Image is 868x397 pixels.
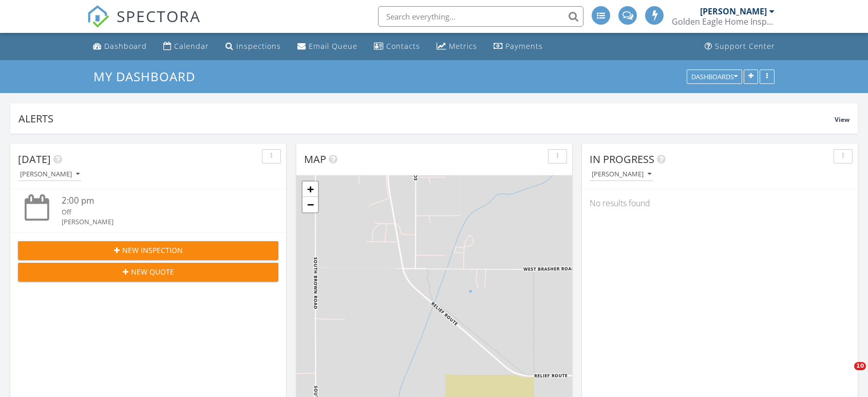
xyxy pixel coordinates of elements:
a: Inspections [221,37,285,56]
div: Email Queue [309,41,357,51]
div: Inspections [236,41,281,51]
span: SPECTORA [117,5,201,27]
a: Calendar [159,37,213,56]
a: Zoom out [303,197,318,212]
div: [PERSON_NAME] [592,171,651,178]
span: In Progress [590,152,654,166]
div: 2:00 pm [62,194,257,207]
div: Dashboard [104,41,147,51]
a: My Dashboard [93,68,204,85]
div: Calendar [174,41,209,51]
a: Metrics [432,37,481,56]
span: New Quote [131,266,174,277]
div: Alerts [18,112,835,125]
div: Metrics [449,41,477,51]
div: Golden Eagle Home Inspection, LLC [672,16,775,27]
button: [PERSON_NAME] [590,168,653,182]
div: [PERSON_NAME] [700,6,767,16]
div: Dashboards [691,73,738,80]
a: Email Queue [293,37,362,56]
button: New Inspection [18,241,278,260]
a: Payments [489,37,547,56]
div: [PERSON_NAME] [20,171,80,178]
span: View [835,115,850,124]
a: SPECTORA [87,14,201,35]
div: Off [62,207,257,217]
a: Zoom in [303,182,318,197]
div: Support Center [715,41,775,51]
input: Search everything... [378,6,583,27]
button: [PERSON_NAME] [18,168,82,182]
div: No results found [582,189,858,217]
a: Dashboard [89,37,151,56]
img: The Best Home Inspection Software - Spectora [87,5,109,28]
div: [PERSON_NAME] [62,217,257,227]
span: [DATE] [18,152,51,166]
button: Dashboards [687,69,742,84]
a: Contacts [370,37,424,56]
button: New Quote [18,263,278,281]
iframe: Intercom live chat [833,362,858,387]
div: Payments [505,41,543,51]
span: 10 [854,362,866,370]
a: Support Center [701,37,779,56]
div: Contacts [386,41,420,51]
span: Map [304,152,326,166]
span: New Inspection [122,245,183,256]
